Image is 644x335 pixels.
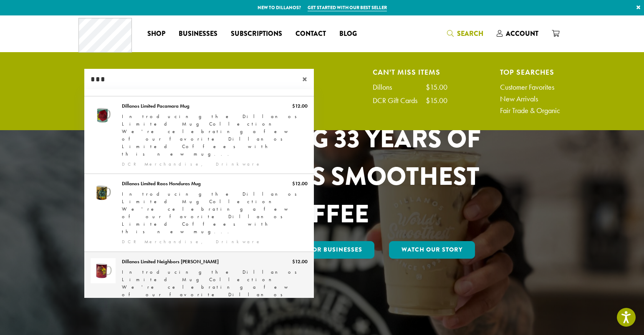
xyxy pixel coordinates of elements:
a: Coffee For Businesses [270,241,375,259]
a: Customer Favorites [500,83,560,91]
span: Account [506,29,538,38]
div: $15.00 [426,83,447,91]
a: New Arrivals [500,95,560,103]
a: Search [440,27,490,40]
span: Subscriptions [231,29,282,39]
a: Shop [141,27,172,40]
div: DCR Gift Cards [373,97,426,104]
span: Blog [339,29,357,39]
a: Get started with our best seller [308,4,387,11]
span: × [302,74,314,84]
h4: Top Searches [500,69,560,75]
span: Contact [295,29,326,39]
div: Dillons [373,83,400,91]
a: Watch Our Story [389,241,475,259]
a: Fair Trade & Organic [500,107,560,114]
h4: Can't Miss Items [373,69,447,75]
span: Shop [147,29,165,39]
div: $15.00 [426,97,447,104]
span: Search [457,29,483,38]
span: Businesses [179,29,217,39]
h1: CELEBRATING 33 YEARS OF THE WORLD’S SMOOTHEST COFFEE [139,120,505,233]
